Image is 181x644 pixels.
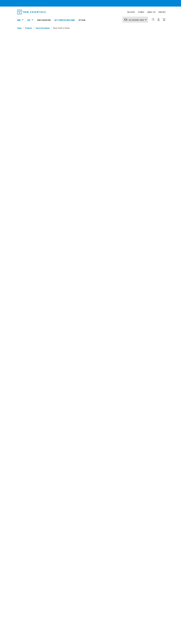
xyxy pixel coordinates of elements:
span: Set Delivery Area [129,19,144,20]
img: van-moving.png [124,18,128,21]
a: Raw Education [35,15,53,25]
img: home-icon-1@2x.png [152,18,154,21]
img: home-icon@2x.png [163,18,165,21]
nav: dropdown navigation [15,9,166,15]
a: About Us [147,12,155,12]
a: Home [17,26,23,29]
a: Toys & Enrichment [34,26,51,29]
a: Delivery [127,12,135,12]
a: Get started with Raw [53,15,77,25]
a: Contact [159,12,166,12]
img: Raw Essentials Logo [17,10,46,14]
a: Stores [138,12,144,12]
a: Dog [17,18,20,22]
a: Vethub [77,15,87,25]
nav: breadcrumbs [17,26,164,29]
img: user.png [157,18,160,21]
a: Cat [27,18,30,22]
a: Products [24,26,33,29]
